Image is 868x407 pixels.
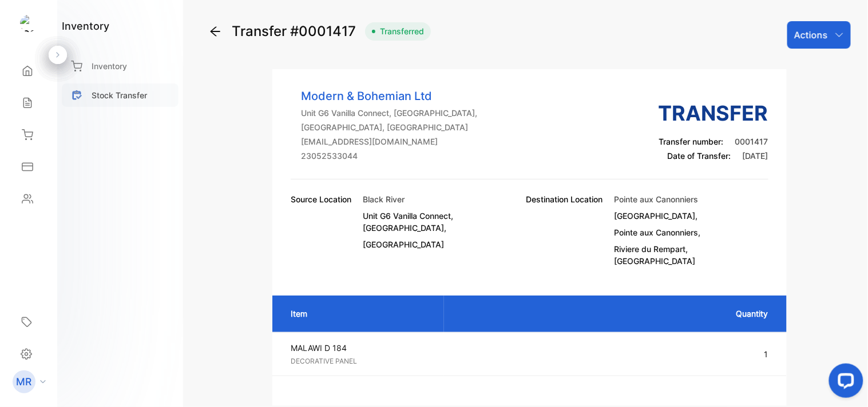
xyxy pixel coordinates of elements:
[291,193,351,205] p: Source Location
[453,348,768,360] p: 1
[17,374,32,389] p: MR
[20,15,37,32] img: logo
[291,308,432,320] p: Item
[301,121,477,133] p: [GEOGRAPHIC_DATA], [GEOGRAPHIC_DATA]
[615,243,757,267] p: Riviere du Rempart, [GEOGRAPHIC_DATA]
[659,98,768,129] h3: Transfer
[301,135,477,147] p: [EMAIL_ADDRESS][DOMAIN_NAME]
[291,356,434,366] p: DECORATIVE PANEL
[615,226,757,238] p: Pointe aux Canonniers,
[659,150,768,162] p: Date of Transfer:
[62,54,179,78] a: Inventory
[62,83,179,107] a: Stock Transfer
[659,135,768,147] p: Transfer number:
[92,89,147,101] p: Stock Transfer
[615,210,757,222] p: [GEOGRAPHIC_DATA],
[820,359,868,407] iframe: LiveChat chat widget
[735,137,768,146] span: 0001417
[615,193,757,205] p: Pointe aux Canonniers
[743,151,768,161] span: [DATE]
[92,60,127,72] p: Inventory
[787,21,851,49] button: Actions
[363,210,526,234] p: Unit G6 Vanilla Connect, [GEOGRAPHIC_DATA],
[62,18,109,34] h1: inventory
[291,342,434,354] p: MALAWI D 184
[363,238,526,250] p: [GEOGRAPHIC_DATA]
[301,150,477,162] p: 23052533044
[232,21,360,42] span: Transfer #0001417
[301,87,477,105] p: Modern & Bohemian Ltd
[363,193,526,205] p: Black River
[455,308,768,320] p: Quantity
[794,28,828,42] p: Actions
[375,26,424,37] span: Transferred
[301,107,477,119] p: Unit G6 Vanilla Connect, [GEOGRAPHIC_DATA],
[526,193,603,267] p: Destination Location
